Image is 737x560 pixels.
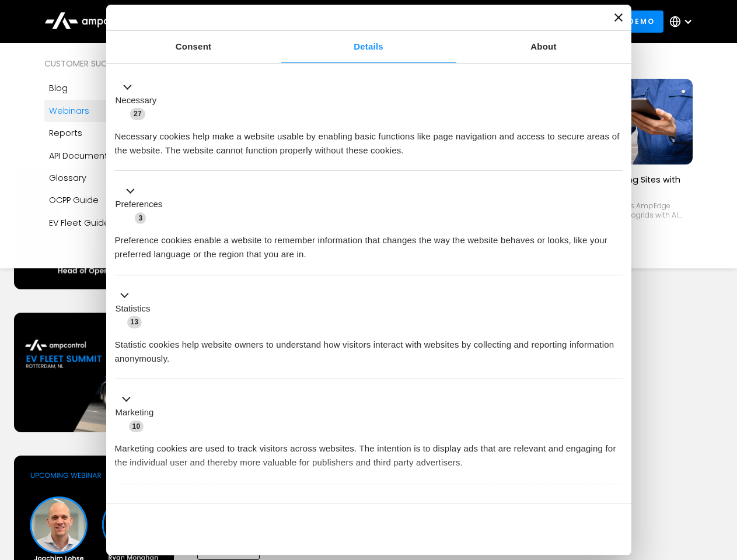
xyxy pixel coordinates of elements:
div: Marketing cookies are used to track visitors across websites. The intention is to display ads tha... [115,433,623,470]
span: 10 [129,421,144,432]
a: API Documentation [44,145,189,167]
div: Statistic cookies help website owners to understand how visitors interact with websites by collec... [115,329,623,366]
button: Close banner [614,13,623,22]
div: OCPP Guide [49,194,99,206]
div: Customer success [44,57,189,70]
a: About [456,31,631,63]
button: Necessary (27) [115,80,164,121]
button: Statistics (13) [115,288,158,329]
div: Reports [49,127,82,139]
label: Marketing [116,406,154,419]
a: Blog [44,77,189,99]
label: Necessary [116,94,157,107]
button: Okay [455,512,622,546]
label: Statistics [116,302,151,316]
div: Preference cookies enable a website to remember information that changes the way the website beha... [115,225,623,261]
span: 27 [130,108,145,120]
span: 2 [193,498,204,510]
div: Webinars [49,104,89,117]
div: Glossary [49,171,86,184]
div: Necessary cookies help make a website usable by enabling basic functions like page navigation and... [115,121,623,157]
span: 3 [135,212,146,224]
button: Marketing (10) [115,393,161,433]
a: OCPP Guide [44,189,189,211]
label: Preferences [116,198,163,211]
span: 13 [127,316,142,328]
div: EV Fleet Guide [49,216,110,229]
a: Consent [106,31,281,63]
a: EV Fleet Guide [44,212,189,234]
div: API Documentation [49,149,130,162]
button: Unclassified (2) [115,496,211,511]
a: Details [281,31,456,63]
div: Blog [49,82,68,94]
a: Reports [44,122,189,144]
a: Glossary [44,167,189,189]
button: Preferences (3) [115,184,170,225]
a: Webinars [44,100,189,122]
